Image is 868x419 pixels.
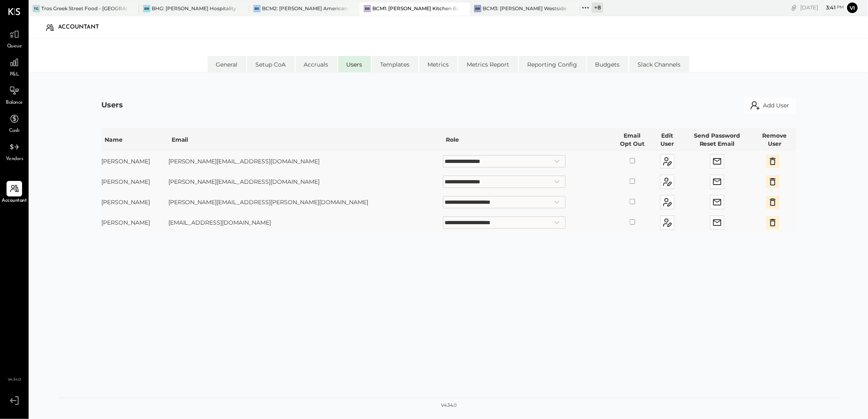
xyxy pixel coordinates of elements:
a: Accountant [0,181,28,205]
div: BS [253,5,261,12]
a: Vendors [0,139,28,163]
span: Queue [7,43,22,50]
th: Email [168,128,443,151]
td: [PERSON_NAME] [101,192,168,212]
div: BCM3: [PERSON_NAME] Westside Grill [483,5,568,12]
span: Cash [9,127,20,135]
span: P&L [10,71,19,78]
a: Cash [0,111,28,135]
th: Send Password Reset Email [681,128,753,151]
div: Tros Greek Street Food - [GEOGRAPHIC_DATA] [41,5,127,12]
th: Edit User [653,128,681,151]
td: [PERSON_NAME][EMAIL_ADDRESS][DOMAIN_NAME] [168,172,443,192]
div: BB [143,5,150,12]
th: Role [443,128,611,151]
div: [DATE] [800,4,844,11]
div: v 4.34.0 [441,402,456,409]
th: Name [101,128,168,151]
td: [EMAIL_ADDRESS][DOMAIN_NAME] [168,212,443,233]
div: BCM2: [PERSON_NAME] American Cooking [262,5,347,12]
li: Budgets [587,56,629,72]
td: [PERSON_NAME] [101,172,168,192]
td: [PERSON_NAME][EMAIL_ADDRESS][DOMAIN_NAME] [168,151,443,172]
div: BR [474,5,481,12]
a: P&L [0,55,28,78]
div: copy link [790,3,798,12]
div: TG [33,5,40,12]
div: BHG: [PERSON_NAME] Hospitality Group, LLC [152,5,237,12]
td: [PERSON_NAME] [101,212,168,233]
li: Accruals [295,56,337,72]
div: BR [364,5,371,12]
li: Metrics Report [459,56,518,72]
li: Setup CoA [247,56,295,72]
button: Vi [846,1,859,14]
div: BCM1: [PERSON_NAME] Kitchen Bar Market [372,5,458,12]
a: Balance [0,83,28,107]
li: Reporting Config [519,56,586,72]
th: Remove User [753,128,796,151]
div: + 8 [592,2,603,13]
th: Email Opt Out [611,128,653,151]
span: Balance [6,99,23,107]
span: Accountant [2,197,27,205]
li: General [208,56,246,72]
button: Add User [744,97,796,114]
div: Users [101,100,123,111]
li: Users [338,56,371,72]
td: [PERSON_NAME] [101,151,168,172]
td: [PERSON_NAME][EMAIL_ADDRESS][PERSON_NAME][DOMAIN_NAME] [168,192,443,212]
a: Queue [0,27,28,50]
span: Vendors [6,156,23,163]
li: Slack Channels [629,56,689,72]
li: Templates [372,56,418,72]
div: Accountant [58,21,107,34]
li: Metrics [419,56,458,72]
